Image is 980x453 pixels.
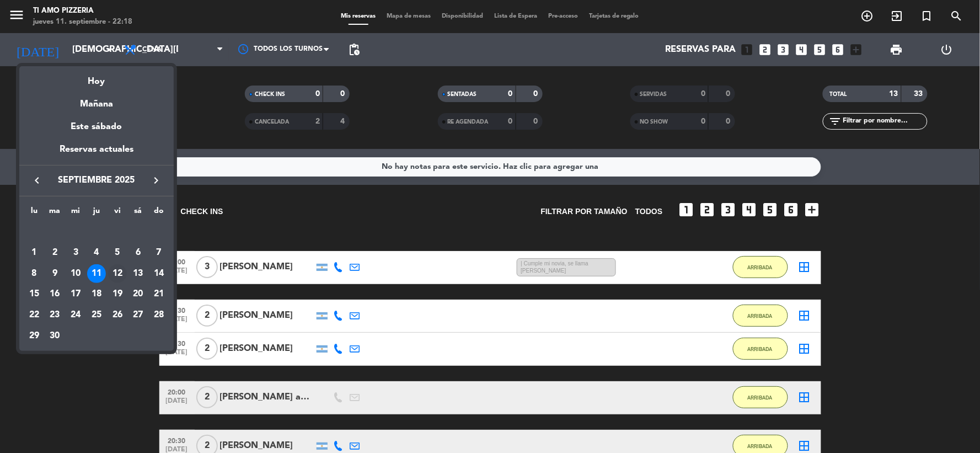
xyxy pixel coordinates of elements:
div: 14 [149,264,168,283]
div: 23 [46,306,65,324]
span: septiembre 2025 [47,173,146,188]
td: 6 de septiembre de 2025 [128,242,149,263]
td: 16 de septiembre de 2025 [45,284,66,305]
button: keyboard_arrow_left [27,173,47,188]
td: 9 de septiembre de 2025 [45,263,66,284]
div: 24 [66,306,85,324]
div: 5 [108,243,127,262]
td: 14 de septiembre de 2025 [148,263,169,284]
th: martes [45,205,66,222]
th: jueves [86,205,107,222]
i: keyboard_arrow_right [149,174,163,187]
td: 12 de septiembre de 2025 [107,263,128,284]
td: 18 de septiembre de 2025 [86,284,107,305]
div: Este sábado [19,111,174,142]
div: 20 [128,285,147,303]
td: 4 de septiembre de 2025 [86,242,107,263]
th: sábado [128,205,149,222]
div: 28 [149,306,168,324]
div: 19 [108,285,127,303]
th: lunes [24,205,45,222]
div: 13 [128,264,147,283]
td: 23 de septiembre de 2025 [45,305,66,326]
td: 26 de septiembre de 2025 [107,305,128,326]
td: 22 de septiembre de 2025 [24,305,45,326]
div: 16 [46,285,65,303]
th: viernes [107,205,128,222]
div: Reservas actuales [19,142,174,165]
div: 22 [25,306,44,324]
div: 9 [46,264,65,283]
button: keyboard_arrow_right [146,173,166,188]
div: 4 [87,243,106,262]
div: 8 [25,264,44,283]
div: 10 [66,264,85,283]
th: miércoles [65,205,86,222]
td: 27 de septiembre de 2025 [128,305,149,326]
div: 26 [108,306,127,324]
td: 3 de septiembre de 2025 [65,242,86,263]
td: 2 de septiembre de 2025 [45,242,66,263]
i: keyboard_arrow_left [30,174,44,187]
div: 12 [108,264,127,283]
div: 6 [128,243,147,262]
div: 3 [66,243,85,262]
div: 7 [149,243,168,262]
div: 21 [149,285,168,303]
td: 11 de septiembre de 2025 [86,263,107,284]
div: 27 [128,306,147,324]
div: 1 [25,243,44,262]
div: 17 [66,285,85,303]
td: 8 de septiembre de 2025 [24,263,45,284]
td: 21 de septiembre de 2025 [148,284,169,305]
td: 20 de septiembre de 2025 [128,284,149,305]
td: 1 de septiembre de 2025 [24,242,45,263]
td: SEP. [24,221,169,242]
td: 10 de septiembre de 2025 [65,263,86,284]
div: 25 [87,306,106,324]
td: 19 de septiembre de 2025 [107,284,128,305]
td: 29 de septiembre de 2025 [24,326,45,347]
td: 30 de septiembre de 2025 [45,326,66,347]
div: 2 [46,243,65,262]
td: 13 de septiembre de 2025 [128,263,149,284]
div: Hoy [19,66,174,89]
th: domingo [148,205,169,222]
td: 15 de septiembre de 2025 [24,284,45,305]
td: 24 de septiembre de 2025 [65,305,86,326]
div: Mañana [19,89,174,111]
div: 15 [25,285,44,303]
div: 29 [25,327,44,345]
div: 18 [87,285,106,303]
td: 25 de septiembre de 2025 [86,305,107,326]
td: 5 de septiembre de 2025 [107,242,128,263]
td: 17 de septiembre de 2025 [65,284,86,305]
div: 30 [46,327,65,345]
td: 28 de septiembre de 2025 [148,305,169,326]
div: 11 [87,264,106,283]
td: 7 de septiembre de 2025 [148,242,169,263]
